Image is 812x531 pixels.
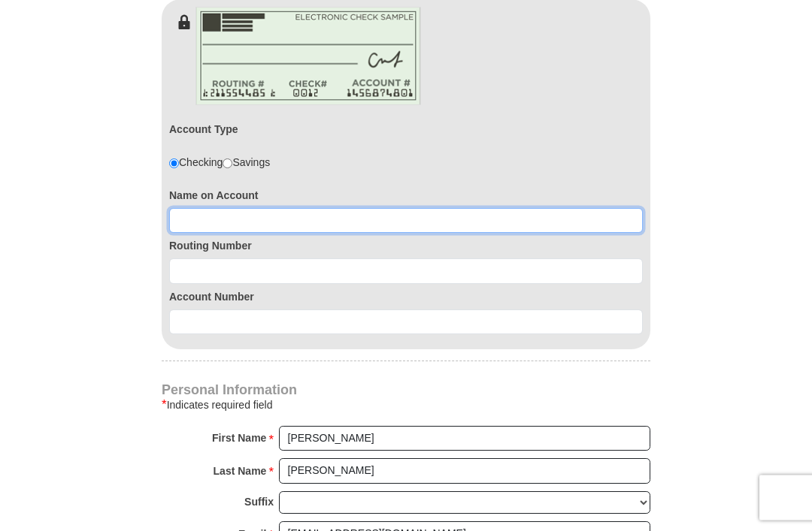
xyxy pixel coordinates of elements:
[195,8,421,106] img: check-en.png
[212,428,266,449] strong: First Name
[169,189,643,204] label: Name on Account
[169,239,643,254] label: Routing Number
[244,492,274,513] strong: Suffix
[169,122,238,137] label: Account Type
[162,397,650,415] div: Indicates required field
[169,290,643,305] label: Account Number
[169,155,270,170] div: Checking Savings
[162,385,650,397] h4: Personal Information
[214,461,267,482] strong: Last Name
